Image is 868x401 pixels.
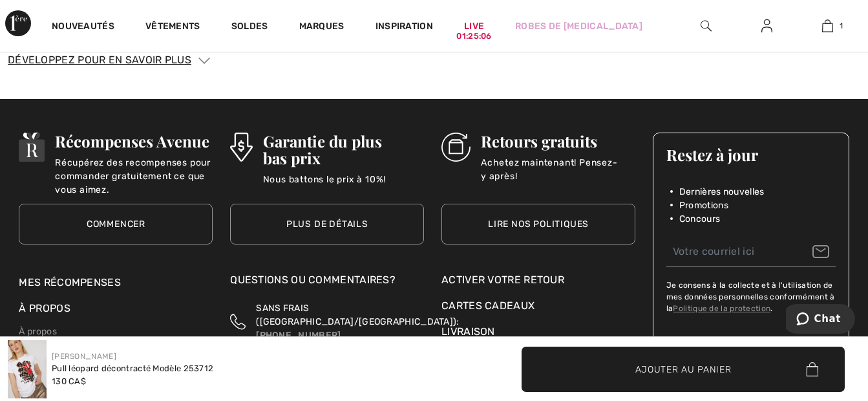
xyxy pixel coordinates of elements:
[5,10,31,36] img: 1ère Avenue
[481,156,635,182] p: Achetez maintenant! Pensez-y après!
[441,133,471,162] img: Retours gratuits
[19,326,56,337] a: À propos
[256,330,341,341] a: [PHONE_NUMBER]
[19,133,45,162] img: Récompenses Avenue
[806,362,818,376] img: Bag.svg
[441,204,635,244] a: Lire nos politiques
[515,19,642,33] a: Robes de [MEDICAL_DATA]
[635,362,732,376] span: Ajouter au panier
[55,133,213,149] h3: Récompenses Avenue
[8,340,47,398] img: Pull L&eacute;opard D&eacute;contract&eacute; mod&egrave;le 253712
[376,21,433,34] span: Inspiration
[230,204,424,244] a: Plus de détails
[761,18,772,34] img: Mes infos
[786,304,855,336] iframe: Ouvre un widget dans lequel vous pouvez chatter avec l’un de nos agents
[441,272,635,288] a: Activer votre retour
[679,185,765,199] span: Dernières nouvelles
[19,276,121,288] a: Mes récompenses
[52,21,114,34] a: Nouveautés
[263,133,425,166] h3: Garantie du plus bas prix
[751,18,783,34] a: Se connecter
[822,18,833,34] img: Mon panier
[673,304,770,313] a: Politique de la protection
[441,325,495,338] a: Livraison
[666,279,836,314] label: Je consens à la collecte et à l'utilisation de mes données personnelles conformément à la .
[522,347,845,392] button: Ajouter au panier
[481,133,635,149] h3: Retours gratuits
[198,58,210,64] img: Arrow1.svg
[52,376,86,386] span: 130 CA$
[464,19,484,33] a: Live01:25:06
[230,272,424,294] div: Questions ou commentaires?
[145,21,200,34] a: Vêtements
[19,301,213,323] div: À propos
[52,362,213,375] div: Pull léopard décontracté Modèle 253712
[798,18,857,34] a: 1
[230,133,252,162] img: Garantie du plus bas prix
[666,146,836,163] h3: Restez à jour
[8,52,860,68] div: Développez pour en savoir plus
[666,237,836,266] input: Votre courriel ici
[299,21,344,34] a: Marques
[679,212,720,226] span: Concours
[701,18,712,34] img: recherche
[55,156,213,182] p: Récupérez des recompenses pour commander gratuitement ce que vous aimez.
[840,20,843,32] span: 1
[230,301,246,342] img: Sans Frais (Canada/EU)
[256,303,459,327] span: SANS FRAIS ([GEOGRAPHIC_DATA]/[GEOGRAPHIC_DATA]):
[441,298,635,314] a: Cartes Cadeaux
[679,199,728,212] span: Promotions
[19,204,213,244] a: Commencer
[52,352,116,361] a: [PERSON_NAME]
[263,173,425,199] p: Nous battons le prix à 10%!
[231,21,268,34] a: Soldes
[456,30,491,43] div: 01:25:06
